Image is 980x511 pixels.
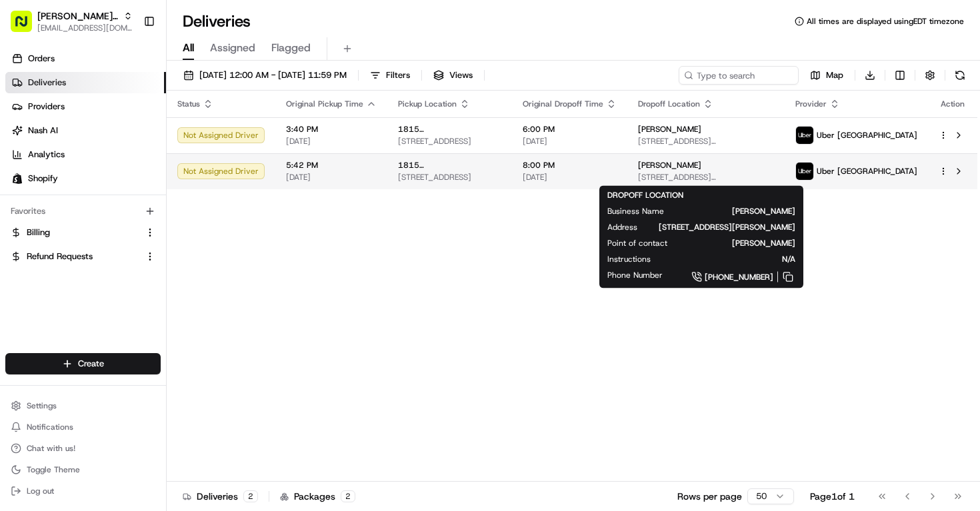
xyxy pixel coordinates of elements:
span: API Documentation [126,298,214,311]
span: Status [177,99,200,109]
button: Views [427,66,479,85]
span: Nash AI [28,125,58,137]
span: Pylon [133,330,161,340]
span: [PERSON_NAME] [685,206,795,217]
span: Uber [GEOGRAPHIC_DATA] [817,130,917,141]
div: Start new chat [60,127,219,141]
div: Page 1 of 1 [810,490,855,503]
span: [PERSON_NAME] [689,238,795,249]
span: 6:00 PM [523,124,617,135]
a: [PHONE_NUMBER] [684,270,795,284]
a: 💻API Documentation [107,292,219,316]
span: Original Dropoff Time [523,99,603,109]
span: Log out [27,486,54,496]
span: Analytics [28,149,65,161]
span: Deliveries [28,77,66,89]
span: Original Pickup Time [286,99,363,109]
span: • [111,207,115,217]
a: Providers [5,96,166,117]
button: Filters [364,66,416,85]
button: Chat with us! [5,439,161,458]
span: Toggle Theme [27,464,80,475]
img: uber-new-logo.jpeg [796,127,813,144]
span: 1815 [GEOGRAPHIC_DATA] [398,124,501,135]
p: Rows per page [677,490,742,503]
div: 💻 [113,299,123,310]
img: Shopify logo [12,173,23,184]
span: [DATE] 12:00 AM - [DATE] 11:59 PM [199,69,347,81]
button: Create [5,353,161,374]
span: [DATE] [118,207,145,217]
span: Map [826,69,843,81]
img: Masood Aslam [13,230,35,251]
span: All times are displayed using EDT timezone [807,16,964,27]
span: [STREET_ADDRESS] [398,172,501,183]
span: Point of contact [607,238,667,249]
a: Refund Requests [11,251,139,262]
a: Orders [5,48,166,69]
p: Welcome 👋 [13,53,243,75]
button: Settings [5,396,161,415]
span: [STREET_ADDRESS][PERSON_NAME] [638,172,774,183]
a: Nash AI [5,120,166,141]
div: 2 [341,490,355,502]
a: 📗Knowledge Base [8,292,107,316]
a: Analytics [5,144,166,165]
img: 1736555255976-a54dd68f-1ca7-489b-9aae-adbdc363a1c4 [27,243,37,254]
span: [PERSON_NAME] [638,124,701,135]
button: Refresh [951,66,969,85]
span: Shopify [28,173,58,185]
span: Instructions [607,254,651,264]
div: 2 [243,490,258,502]
button: Start new chat [227,131,243,147]
button: Log out [5,482,161,500]
span: Assigned [210,40,255,56]
span: Chat with us! [27,443,75,454]
span: [STREET_ADDRESS][PERSON_NAME] [659,222,795,233]
button: [PERSON_NAME] MTL[EMAIL_ADDRESS][DOMAIN_NAME] [5,5,138,37]
span: [PERSON_NAME] [41,243,108,253]
span: 5:42 PM [286,160,377,171]
button: Billing [5,222,161,243]
span: [STREET_ADDRESS] [398,136,501,147]
span: Refund Requests [27,251,93,262]
span: Flagged [271,40,311,56]
img: Masood Aslam [13,194,35,215]
input: Type to search [679,66,799,85]
span: N/A [672,254,795,264]
span: Settings [27,400,57,411]
span: 1815 [GEOGRAPHIC_DATA] [398,160,501,171]
span: All [183,40,194,56]
a: Powered byPylon [94,330,161,340]
span: Create [78,358,104,370]
span: [STREET_ADDRESS][PERSON_NAME] [638,136,774,147]
span: Notifications [27,422,73,432]
span: Pickup Location [398,99,457,109]
span: Address [607,222,637,233]
button: [EMAIL_ADDRESS][DOMAIN_NAME] [37,23,133,33]
img: 1736555255976-a54dd68f-1ca7-489b-9aae-adbdc363a1c4 [13,127,37,151]
span: Uber [GEOGRAPHIC_DATA] [817,166,917,177]
div: Past conversations [13,173,85,184]
span: [DATE] [523,172,617,183]
span: Billing [27,227,50,239]
div: Deliveries [183,490,258,503]
a: Billing [11,227,139,239]
img: uber-new-logo.jpeg [796,163,813,180]
a: Shopify [5,168,166,189]
span: Filters [386,69,410,81]
span: [PERSON_NAME] [41,207,108,217]
div: We're available if you need us! [60,141,183,151]
button: Notifications [5,418,161,436]
img: 1736555255976-a54dd68f-1ca7-489b-9aae-adbdc363a1c4 [27,207,37,218]
button: [PERSON_NAME] MTL [37,9,118,23]
span: Providers [28,101,65,113]
button: See all [207,171,243,187]
span: [PERSON_NAME] [638,160,701,171]
span: 3:40 PM [286,124,377,135]
span: Provider [795,99,827,109]
span: • [111,243,115,253]
button: Toggle Theme [5,460,161,479]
